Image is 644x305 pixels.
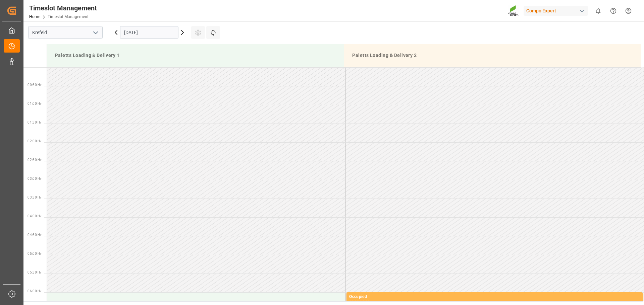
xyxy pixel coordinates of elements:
[28,214,41,218] span: 04:00 Hr
[120,26,178,39] input: DD.MM.YYYY
[606,3,621,18] button: Help Center
[52,49,338,62] div: Paletts Loading & Delivery 1
[28,26,103,39] input: Type to search/select
[90,27,100,38] button: open menu
[28,177,41,180] span: 03:00 Hr
[28,121,41,124] span: 01:30 Hr
[28,83,41,87] span: 00:30 Hr
[28,289,41,293] span: 06:00 Hr
[349,300,359,303] div: 06:00
[524,6,588,16] div: Compo Expert
[350,49,636,62] div: Paletts Loading & Delivery 2
[349,294,640,300] div: Occupied
[28,158,41,162] span: 02:30 Hr
[28,252,41,255] span: 05:00 Hr
[29,3,97,13] div: Timeslot Management
[359,300,360,303] div: -
[28,139,41,143] span: 02:00 Hr
[28,271,41,274] span: 05:30 Hr
[28,233,41,237] span: 04:30 Hr
[29,14,40,19] a: Home
[28,196,41,199] span: 03:30 Hr
[524,4,591,17] button: Compo Expert
[591,3,606,18] button: show 0 new notifications
[28,102,41,105] span: 01:00 Hr
[508,5,519,17] img: Screenshot%202023-09-29%20at%2010.02.21.png_1712312052.png
[360,300,370,303] div: 16:00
